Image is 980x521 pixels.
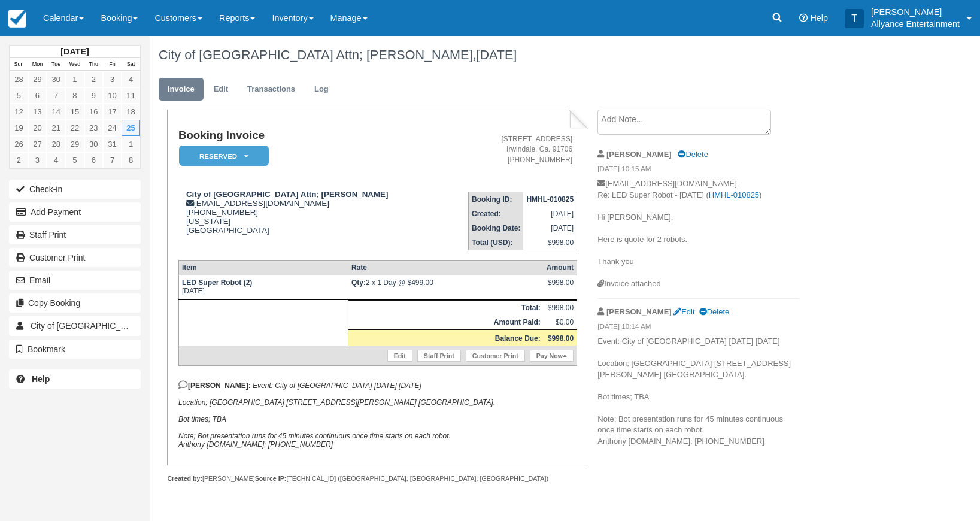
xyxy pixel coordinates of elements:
a: Edit [205,78,237,101]
div: [EMAIL_ADDRESS][DOMAIN_NAME] [PHONE_NUMBER] [US_STATE] [GEOGRAPHIC_DATA] [178,190,441,235]
a: 1 [122,136,140,152]
button: Email [9,271,141,290]
a: 3 [103,71,122,87]
strong: HMHL-010825 [526,195,574,204]
strong: Source IP: [255,475,287,482]
strong: $998.00 [548,334,574,343]
strong: [DATE] [60,47,89,56]
strong: Created by: [167,475,202,482]
a: 14 [47,104,65,120]
a: 13 [28,104,47,120]
th: Item [178,260,348,275]
th: Booking Date: [469,221,524,235]
a: Edit [673,307,694,316]
a: Customer Print [9,248,141,267]
td: $998.00 [523,235,577,250]
a: Customer Print [466,350,525,362]
h1: Booking Invoice [178,129,441,142]
strong: Qty [351,278,366,287]
td: [DATE] [523,221,577,235]
button: Bookmark [9,340,141,359]
a: 1 [65,71,84,87]
th: Created: [469,207,524,221]
span: Help [810,13,828,23]
a: Staff Print [9,225,141,244]
a: Help [9,369,141,389]
a: 27 [28,136,47,152]
div: T [845,9,864,28]
a: 16 [84,104,103,120]
a: 11 [122,87,140,104]
div: [PERSON_NAME] [TECHNICAL_ID] ([GEOGRAPHIC_DATA], [GEOGRAPHIC_DATA], [GEOGRAPHIC_DATA]) [167,474,588,483]
th: Tue [47,58,65,71]
th: Balance Due: [348,330,544,346]
em: Reserved [179,146,269,166]
td: $0.00 [544,315,577,331]
a: 30 [47,71,65,87]
a: 31 [103,136,122,152]
a: 12 [10,104,28,120]
h1: City of [GEOGRAPHIC_DATA] Attn; [PERSON_NAME], [159,48,876,62]
a: Log [305,78,338,101]
a: HMHL-010825 [709,190,759,199]
a: Invoice [159,78,204,101]
i: Help [799,14,808,22]
a: Delete [678,150,708,159]
th: Amount [544,260,577,275]
strong: [PERSON_NAME]: [178,381,251,390]
a: 7 [47,87,65,104]
a: Transactions [238,78,304,101]
em: Event: City of [GEOGRAPHIC_DATA] [DATE] [DATE] Location; [GEOGRAPHIC_DATA] [STREET_ADDRESS][PERSO... [178,381,495,449]
a: 8 [65,87,84,104]
th: Thu [84,58,103,71]
em: [DATE] 10:15 AM [597,164,799,177]
a: 28 [10,71,28,87]
td: 2 x 1 Day @ $499.00 [348,275,544,299]
a: Delete [699,307,729,316]
th: Rate [348,260,544,275]
td: $998.00 [544,300,577,315]
a: Pay Now [530,350,574,362]
th: Fri [103,58,122,71]
strong: City of [GEOGRAPHIC_DATA] Attn; [PERSON_NAME] [186,190,388,199]
a: 8 [122,152,140,168]
td: [DATE] [178,275,348,299]
a: 26 [10,136,28,152]
th: Sun [10,58,28,71]
a: 6 [84,152,103,168]
button: Copy Booking [9,293,141,313]
td: [DATE] [523,207,577,221]
a: 5 [10,87,28,104]
p: [PERSON_NAME] [871,6,960,18]
th: Total: [348,300,544,315]
th: Sat [122,58,140,71]
a: 30 [84,136,103,152]
a: 18 [122,104,140,120]
th: Total (USD): [469,235,524,250]
a: 7 [103,152,122,168]
a: 29 [65,136,84,152]
span: City of [GEOGRAPHIC_DATA] Attn; [PERSON_NAME] [31,321,234,331]
a: 25 [122,120,140,136]
a: 24 [103,120,122,136]
th: Mon [28,58,47,71]
a: 28 [47,136,65,152]
strong: [PERSON_NAME] [606,307,672,316]
a: 23 [84,120,103,136]
a: 2 [10,152,28,168]
a: City of [GEOGRAPHIC_DATA] Attn; [PERSON_NAME] [9,316,141,335]
span: [DATE] [476,47,517,62]
a: Staff Print [417,350,461,362]
a: 4 [122,71,140,87]
th: Wed [65,58,84,71]
img: checkfront-main-nav-mini-logo.png [8,10,26,28]
p: Allyance Entertainment [871,18,960,30]
button: Check-in [9,180,141,199]
div: $998.00 [547,278,574,296]
a: 17 [103,104,122,120]
p: Event: City of [GEOGRAPHIC_DATA] [DATE] [DATE] Location; [GEOGRAPHIC_DATA] [STREET_ADDRESS][PERSO... [597,336,799,447]
b: Help [32,374,50,384]
p: [EMAIL_ADDRESS][DOMAIN_NAME], Re: LED Super Robot - [DATE] ( ) Hi [PERSON_NAME], Here is quote fo... [597,178,799,278]
a: 4 [47,152,65,168]
a: 2 [84,71,103,87]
